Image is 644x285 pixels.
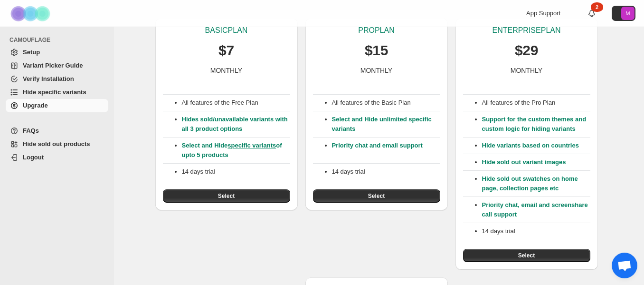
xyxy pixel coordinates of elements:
[182,98,290,108] p: All features of the Free Plan
[23,154,44,161] span: Logout
[612,6,635,21] button: Avatar with initials M
[526,10,560,17] span: App Support
[23,62,83,69] span: Variant Picker Guide
[227,142,276,149] a: specific variants
[587,9,597,18] a: 2
[368,192,385,200] span: Select
[23,140,90,147] span: Hide sold out products
[360,66,392,75] p: MONTHLY
[6,151,108,164] a: Logout
[218,192,235,200] span: Select
[8,0,55,27] img: Camouflage
[591,2,603,12] div: 2
[6,72,108,86] a: Verify Installation
[6,124,108,138] a: FAQs
[210,66,242,75] p: MONTHLY
[182,115,290,134] p: Hides sold/unavailable variants with all 3 product options
[482,157,590,167] p: Hide sold out variant images
[511,66,542,75] p: MONTHLY
[518,252,535,259] span: Select
[218,41,234,60] p: $7
[6,46,108,59] a: Setup
[482,98,590,108] p: All features of the Pro Plan
[332,98,440,108] p: All features of the Basic Plan
[482,226,590,236] p: 14 days trial
[23,127,39,134] span: FAQs
[365,41,388,60] p: $15
[612,253,637,278] div: Open chat
[482,115,590,134] p: Support for the custom themes and custom logic for hiding variants
[163,189,290,203] button: Select
[23,88,86,96] span: Hide specific variants
[9,36,109,44] span: CAMOUFLAGE
[482,174,590,193] p: Hide sold out swatches on home page, collection pages etc
[23,75,74,82] span: Verify Installation
[332,141,440,160] p: Priority chat and email support
[6,138,108,151] a: Hide sold out products
[23,102,48,109] span: Upgrade
[6,99,108,112] a: Upgrade
[358,26,394,35] p: PRO PLAN
[492,26,560,35] p: ENTERPRISE PLAN
[482,200,590,219] p: Priority chat, email and screenshare call support
[332,167,440,177] p: 14 days trial
[6,59,108,72] a: Variant Picker Guide
[515,41,538,60] p: $29
[23,49,40,56] span: Setup
[313,189,440,203] button: Select
[6,86,108,99] a: Hide specific variants
[482,141,590,150] p: Hide variants based on countries
[463,249,590,262] button: Select
[621,7,635,20] span: Avatar with initials M
[205,26,248,35] p: BASIC PLAN
[625,10,630,16] text: M
[182,167,290,177] p: 14 days trial
[332,115,440,134] p: Select and Hide unlimited specific variants
[182,141,290,160] p: Select and Hide of upto 5 products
